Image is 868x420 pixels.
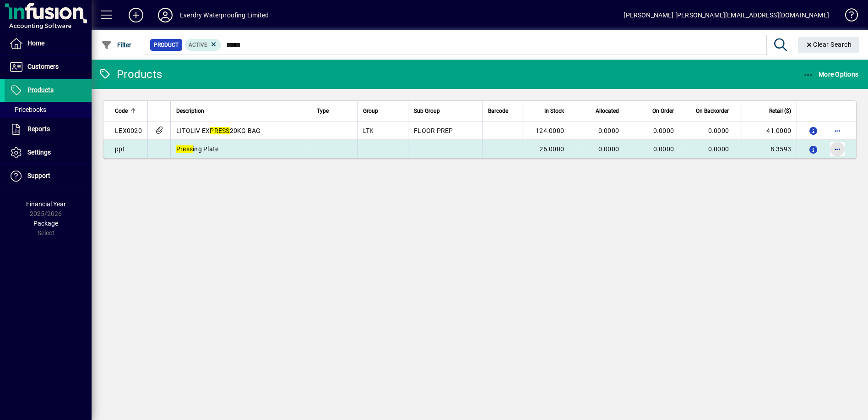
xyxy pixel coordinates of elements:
[115,106,128,116] span: Code
[185,39,222,51] mat-chip: Activation Status: Active
[210,127,229,134] em: PRESS
[536,127,564,134] span: 124.0000
[539,145,564,153] span: 26.0000
[5,165,92,188] a: Support
[596,106,619,116] span: Allocated
[317,106,352,116] div: Type
[414,106,440,116] span: Sub Group
[488,106,516,116] div: Barcode
[801,66,861,83] button: More Options
[176,106,305,116] div: Description
[101,41,132,49] span: Filter
[27,39,44,47] span: Home
[803,71,859,78] span: More Options
[99,37,134,53] button: Filter
[363,106,378,116] span: Group
[414,106,477,116] div: Sub Group
[115,145,125,153] span: ppt
[27,172,50,179] span: Support
[624,8,829,22] div: [PERSON_NAME] [PERSON_NAME][EMAIL_ADDRESS][DOMAIN_NAME]
[598,145,619,153] span: 0.0000
[693,106,737,116] div: On Backorder
[528,106,572,116] div: In Stock
[742,122,797,140] td: 41.0000
[27,149,51,156] span: Settings
[830,123,845,138] button: More options
[98,67,162,82] div: Products
[121,7,151,23] button: Add
[27,125,50,133] span: Reports
[26,200,66,208] span: Financial Year
[5,32,92,55] a: Home
[769,106,791,116] span: Retail ($)
[708,145,729,153] span: 0.0000
[708,127,729,134] span: 0.0000
[363,106,402,116] div: Group
[696,106,729,116] span: On Backorder
[180,8,269,22] div: Everdry Waterproofing Limited
[9,106,46,113] span: Pricebooks
[176,106,204,116] span: Description
[5,102,92,117] a: Pricebooks
[5,118,92,141] a: Reports
[653,145,674,153] span: 0.0000
[154,40,179,50] span: Product
[317,106,329,116] span: Type
[115,127,142,134] span: LEX0020
[115,106,142,116] div: Code
[5,141,92,164] a: Settings
[27,63,59,70] span: Customers
[838,2,857,32] a: Knowledge Base
[176,127,261,134] span: LITOLIV EX 20KG BAG
[742,140,797,158] td: 8.3593
[176,145,193,153] em: Press
[363,127,374,134] span: LTK
[414,127,453,134] span: FLOOR PREP
[652,106,674,116] span: On Order
[176,145,219,153] span: ing Plate
[798,37,859,53] button: Clear
[583,106,627,116] div: Allocated
[5,55,92,78] a: Customers
[544,106,564,116] span: In Stock
[151,7,180,23] button: Profile
[805,41,852,48] span: Clear Search
[598,127,619,134] span: 0.0000
[189,42,207,48] span: Active
[638,106,682,116] div: On Order
[33,220,58,227] span: Package
[27,86,54,94] span: Products
[488,106,508,116] span: Barcode
[830,142,845,156] button: More options
[653,127,674,134] span: 0.0000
